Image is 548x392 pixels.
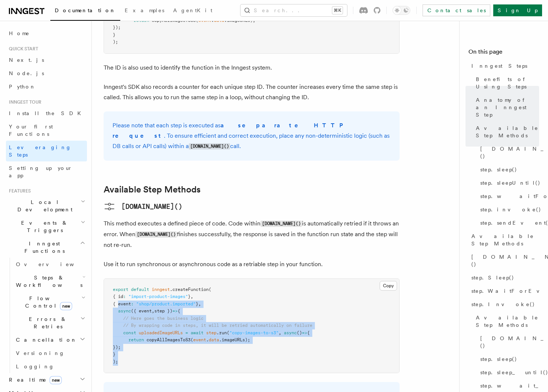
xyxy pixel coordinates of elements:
a: Examples [120,2,169,20]
span: event [193,337,206,342]
span: () [297,330,302,335]
button: Flow Controlnew [13,292,87,312]
a: step.sleepUntil() [477,176,539,190]
span: => [302,330,307,335]
span: ( [227,330,229,335]
p: Inngest's SDK also records a counter for each unique step ID. The counter increases every time th... [104,82,400,103]
span: = [185,330,188,335]
button: Inngest Functions [6,237,87,258]
button: Copy [380,281,397,291]
p: This method executes a defined piece of code. Code within is automatically retried if it throws a... [104,218,400,250]
a: Versioning [13,346,87,360]
code: [DOMAIN_NAME]() [260,221,302,227]
a: step.WaitForEvent() [468,284,539,298]
a: Anatomy of an Inngest Step [473,93,539,121]
span: Next.js [9,57,44,63]
a: Available Step Methods [473,121,539,142]
button: Search...⌘K [241,4,347,16]
code: [DOMAIN_NAME]() [135,231,177,238]
span: Features [6,188,31,194]
span: .imageURLs); [219,337,250,342]
button: Local Development [6,195,87,216]
span: step.invoke() [480,206,541,213]
span: : [131,301,134,306]
span: step }) [154,308,172,314]
h4: On this page [468,47,539,59]
span: , [198,301,201,306]
span: Available Step Methods [476,314,539,329]
span: Flow Control [13,295,81,309]
span: Anatomy of an Inngest Step [476,96,539,118]
span: data [209,337,219,342]
span: copyAllImagesToS3 [147,337,191,342]
span: "import-product-images" [128,294,188,299]
a: Contact sales [423,4,490,16]
span: }); [113,345,121,350]
a: Setting up your app [6,161,87,182]
span: { [178,308,180,314]
button: Toggle dark mode [393,6,410,15]
span: ); [113,39,118,44]
span: { [307,330,310,335]
span: Leveraging Steps [9,144,71,158]
span: return [134,18,149,23]
span: step.Invoke() [471,301,535,308]
span: Steps & Workflows [13,274,83,289]
span: { id [113,294,123,299]
span: Your first Functions [9,124,53,137]
span: .createFunction [170,287,209,292]
span: => [172,308,178,314]
span: Inngest Steps [471,62,527,70]
a: Available Step Methods [104,184,201,195]
button: Realtimenew [6,373,87,386]
span: , [191,294,193,299]
a: AgentKit [169,2,217,20]
code: [DOMAIN_NAME]() [189,143,230,150]
a: [DOMAIN_NAME]() [477,142,539,163]
span: Benefits of Using Steps [476,76,539,90]
a: [DOMAIN_NAME]() [104,201,182,212]
a: Documentation [50,2,120,21]
span: Documentation [55,7,116,13]
a: Your first Functions [6,120,87,141]
span: Local Development [6,198,81,213]
span: const [123,330,136,335]
span: .imageURLs); [224,18,255,23]
span: uploadedImageURLs [139,330,183,335]
span: new [50,376,62,384]
kbd: ⌘K [332,7,343,14]
span: inngest [152,287,170,292]
a: Overview [13,258,87,271]
a: Install the SDK [6,107,87,120]
span: Home [9,30,30,37]
span: Examples [125,7,164,13]
a: step.sendEvent() [477,216,539,229]
a: Available Step Methods [468,229,539,250]
a: Available Step Methods [473,311,539,332]
a: step.Invoke() [468,298,539,311]
a: Python [6,80,87,93]
span: { event [113,301,131,306]
span: Versioning [16,350,65,356]
span: . [211,18,214,23]
a: [DOMAIN_NAME]() [468,250,539,271]
span: Available Step Methods [476,124,539,139]
span: } [188,294,191,299]
a: Leveraging Steps [6,141,87,161]
span: "copy-images-to-s3" [229,330,279,335]
div: Inngest Functions [6,258,87,373]
span: ); [113,359,118,364]
pre: [DOMAIN_NAME]() [121,201,182,212]
span: step.Sleep() [471,274,514,281]
span: ( [209,287,211,292]
a: step.sleep_until() [477,366,539,379]
span: Node.js [9,70,44,76]
span: } [113,352,115,357]
span: async [118,308,131,314]
span: event [198,18,211,23]
span: Quick start [6,46,38,52]
span: data [214,18,224,23]
span: Events & Triggers [6,219,81,234]
button: Cancellation [13,333,87,346]
span: : [123,294,126,299]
